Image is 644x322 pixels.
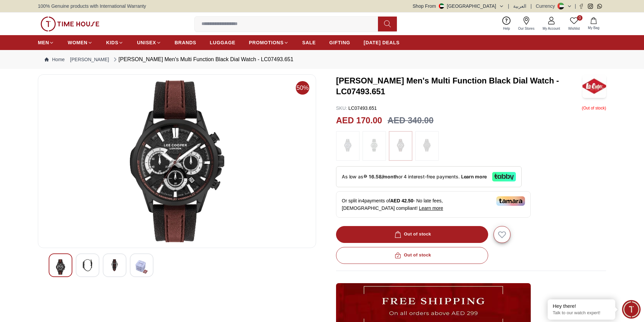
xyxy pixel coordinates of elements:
[392,134,409,157] img: ...
[329,36,350,49] a: GIFTING
[44,80,310,242] img: Lee Cooper Men's Multi Function Dark Blue Dial Watch - LC07493.099
[413,3,504,9] button: Shop From[GEOGRAPHIC_DATA]
[419,134,435,157] img: ...
[536,3,558,9] div: Currency
[336,105,347,111] span: SKU :
[336,105,377,112] p: LC07493.651
[364,36,400,49] a: [DATE] DEALS
[302,36,316,49] a: SALE
[540,26,563,31] span: My Account
[390,198,413,203] span: AED 42.50
[622,300,641,319] div: Chat Widget
[387,114,433,127] h3: AED 340.00
[175,39,196,46] span: BRANDS
[210,36,236,49] a: LUGGAGE
[500,26,513,31] span: Help
[109,259,121,271] img: Lee Cooper Men's Multi Function Dark Blue Dial Watch - LC07493.099
[585,25,602,30] span: My Bag
[564,15,584,32] a: 0Wishlist
[336,191,531,218] div: Or split in 4 payments of - No late fees, [DEMOGRAPHIC_DATA] compliant!
[553,303,610,309] div: Hey there!
[45,56,65,63] a: Home
[516,26,537,31] span: Our Stores
[106,39,118,46] span: KIDS
[38,3,146,9] span: 100% Genuine products with International Warranty
[137,36,161,49] a: UNISEX
[106,36,123,49] a: KIDS
[339,134,356,157] img: ...
[508,3,509,9] span: |
[336,114,382,127] h2: AED 170.00
[553,310,610,316] p: Talk to our watch expert!
[577,15,582,21] span: 0
[302,39,316,46] span: SALE
[499,15,514,32] a: Help
[588,4,593,9] a: Instagram
[68,39,88,46] span: WOMEN
[38,39,49,46] span: MEN
[513,3,526,9] button: العربية
[249,36,289,49] a: PROMOTIONS
[70,56,109,63] a: [PERSON_NAME]
[38,36,54,49] a: MEN
[584,16,603,32] button: My Bag
[54,259,67,275] img: Lee Cooper Men's Multi Function Dark Blue Dial Watch - LC07493.099
[38,50,606,69] nav: Breadcrumb
[68,36,93,49] a: WOMEN
[41,17,99,31] img: ...
[136,259,148,275] img: Lee Cooper Men's Multi Function Dark Blue Dial Watch - LC07493.099
[336,75,582,97] h3: [PERSON_NAME] Men's Multi Function Black Dial Watch - LC07493.651
[582,105,606,112] p: ( Out of stock )
[496,196,525,206] img: Tamara
[137,39,156,46] span: UNISEX
[566,26,582,31] span: Wishlist
[439,3,444,9] img: United Arab Emirates
[597,4,602,9] a: Whatsapp
[530,3,532,9] span: |
[419,205,443,211] span: Learn more
[296,81,309,95] span: 50%
[364,39,400,46] span: [DATE] DEALS
[366,134,383,157] img: ...
[249,39,284,46] span: PROMOTIONS
[575,3,576,9] span: |
[210,39,236,46] span: LUGGAGE
[579,4,584,9] a: Facebook
[329,39,350,46] span: GIFTING
[81,259,94,271] img: Lee Cooper Men's Multi Function Dark Blue Dial Watch - LC07493.099
[514,15,539,32] a: Our Stores
[582,74,606,98] img: Lee Cooper Men's Multi Function Black Dial Watch - LC07493.651
[175,36,196,49] a: BRANDS
[112,55,293,64] div: [PERSON_NAME] Men's Multi Function Black Dial Watch - LC07493.651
